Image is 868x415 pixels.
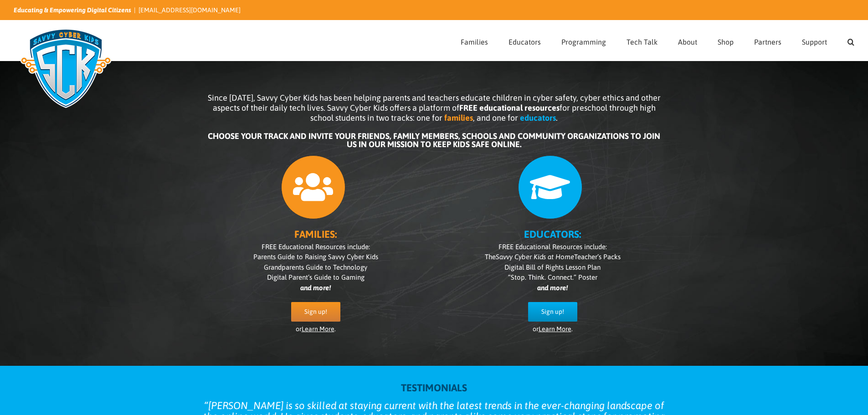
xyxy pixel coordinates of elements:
a: Learn More [302,325,334,333]
b: FREE educational resources [459,103,560,113]
span: Sign up! [541,308,564,316]
a: Families [461,20,488,61]
a: Programming [561,20,606,61]
span: Partners [754,38,781,46]
span: Parents Guide to Raising Savvy Cyber Kids [253,253,378,261]
span: Support [802,38,827,46]
nav: Main Menu [461,20,854,61]
a: Learn More [539,325,571,333]
strong: TESTIMONIALS [401,382,467,394]
a: Search [847,20,854,61]
span: About [678,38,697,46]
a: Tech Talk [627,20,657,61]
b: EDUCATORS: [524,228,581,240]
span: Digital Parent’s Guide to Gaming [267,273,365,281]
span: The Teacher’s Packs [485,253,621,261]
a: Sign up! [528,302,577,322]
i: Savvy Cyber Kids at Home [496,253,574,261]
img: Savvy Cyber Kids Logo [14,23,118,114]
a: [EMAIL_ADDRESS][DOMAIN_NAME] [139,6,241,14]
b: CHOOSE YOUR TRACK AND INVITE YOUR FRIENDS, FAMILY MEMBERS, SCHOOLS AND COMMUNITY ORGANIZATIONS TO... [208,131,660,149]
i: and more! [300,284,331,292]
b: families [444,113,473,123]
span: or . [533,325,573,333]
a: Educators [508,20,541,61]
span: FREE Educational Resources include: [262,243,370,251]
a: Support [802,20,827,61]
a: About [678,20,697,61]
span: or . [296,325,336,333]
span: Grandparents Guide to Technology [264,263,367,271]
span: FREE Educational Resources include: [498,243,607,251]
span: Educators [508,38,541,46]
span: Digital Bill of Rights Lesson Plan [504,263,601,271]
a: Shop [718,20,734,61]
span: Since [DATE], Savvy Cyber Kids has been helping parents and teachers educate children in cyber sa... [208,93,661,123]
i: and more! [537,284,568,292]
span: Shop [718,38,734,46]
span: , and one for [473,113,518,123]
b: FAMILIES: [294,228,337,240]
span: . [556,113,558,123]
span: “Stop. Think. Connect.” Poster [508,273,597,281]
b: educators [520,113,556,123]
span: Programming [561,38,606,46]
span: Sign up! [304,308,327,316]
span: Families [461,38,488,46]
a: Sign up! [291,302,340,322]
i: Educating & Empowering Digital Citizens [14,6,131,14]
a: Partners [754,20,781,61]
span: Tech Talk [627,38,657,46]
